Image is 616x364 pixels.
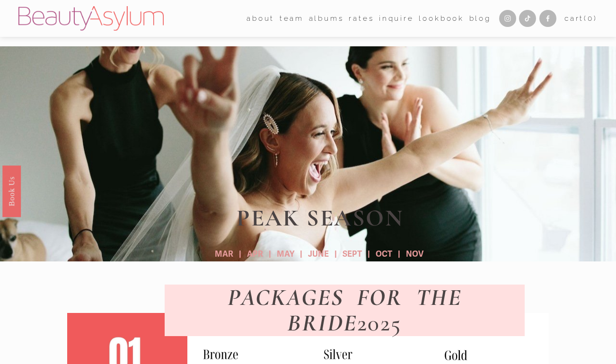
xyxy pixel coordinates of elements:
[419,11,464,26] a: Lookbook
[280,11,304,26] a: folder dropdown
[539,10,556,27] a: Facebook
[165,285,525,337] h1: 2025
[349,11,374,26] a: Rates
[469,11,491,26] a: Blog
[588,14,594,23] span: 0
[519,10,536,27] a: TikTok
[499,10,516,27] a: Instagram
[246,12,274,25] span: about
[215,249,423,259] strong: MAR | APR | MAY | JUNE | SEPT | OCT | NOV
[2,165,21,217] a: Book Us
[280,12,304,25] span: team
[564,12,598,25] a: 0 items in cart
[584,14,598,23] span: ( )
[237,204,404,232] strong: PEAK SEASON
[309,11,344,26] a: albums
[228,283,475,338] em: PACKAGES FOR THE BRIDE
[379,11,414,26] a: Inquire
[246,11,274,26] a: folder dropdown
[18,6,164,31] img: Beauty Asylum | Bridal Hair &amp; Makeup Charlotte &amp; Atlanta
